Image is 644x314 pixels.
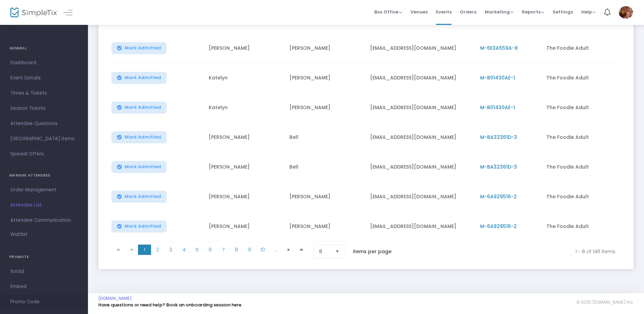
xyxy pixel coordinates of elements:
[164,245,177,255] span: Page 3
[480,134,517,141] span: M-BA32361D-3
[480,223,517,230] span: M-6A929516-2
[217,245,230,255] span: Page 7
[10,58,78,67] span: Dashboard
[366,182,476,212] td: [EMAIL_ADDRESS][DOMAIN_NAME]
[10,282,78,291] span: Embed
[125,75,161,80] span: Mark Admitted
[485,9,514,15] span: Marketing
[205,34,285,63] td: [PERSON_NAME]
[98,296,132,301] a: [DOMAIN_NAME]
[285,152,366,182] td: Bell
[125,134,161,140] span: Mark Admitted
[480,163,517,170] span: M-BA32361D-3
[581,9,596,15] span: Help
[406,245,615,258] kendo-pager-info: 1 - 8 of 146 items
[460,3,476,21] span: Orders
[10,104,78,113] span: Season Tickets
[285,93,366,123] td: [PERSON_NAME]
[10,89,78,98] span: Times & Tickets
[353,248,392,255] label: items per page
[111,102,167,114] button: Mark Admitted
[256,245,269,255] span: Page 10
[286,247,291,253] span: Go to the next page
[138,245,151,255] span: Page 1
[366,123,476,152] td: [EMAIL_ADDRESS][DOMAIN_NAME]
[205,63,285,93] td: Katelyn
[243,245,256,255] span: Page 9
[333,245,342,258] button: Select
[111,220,167,232] button: Mark Admitted
[553,3,573,21] span: Settings
[480,193,517,200] span: M-6A929516-2
[366,63,476,93] td: [EMAIL_ADDRESS][DOMAIN_NAME]
[9,41,79,55] h4: GENERAL
[205,212,285,241] td: [PERSON_NAME]
[10,74,78,83] span: Event Details
[576,299,634,305] span: © 2025 [DOMAIN_NAME] Inc.
[111,161,167,173] button: Mark Admitted
[205,182,285,212] td: [PERSON_NAME]
[125,164,161,170] span: Mark Admitted
[480,104,515,111] span: M-B01430AE-1
[295,245,308,255] span: Go to the last page
[98,302,241,308] a: Have questions or need help? Book an onboarding session here
[542,212,623,241] td: The Foodie Adult
[285,63,366,93] td: [PERSON_NAME]
[410,3,428,21] span: Venues
[436,3,452,21] span: Events
[177,245,190,255] span: Page 4
[125,194,161,199] span: Mark Admitted
[10,150,78,159] span: Special Offers
[190,245,204,255] span: Page 5
[230,245,243,255] span: Page 8
[111,72,167,84] button: Mark Admitted
[542,34,623,63] td: The Foodie Adult
[319,248,330,255] span: 8
[10,267,78,276] span: Social
[9,250,79,264] h4: PROMOTE
[542,93,623,123] td: The Foodie Adult
[285,34,366,63] td: [PERSON_NAME]
[542,63,623,93] td: The Foodie Adult
[299,247,305,253] span: Go to the last page
[10,119,78,128] span: Attendee Questions
[366,212,476,241] td: [EMAIL_ADDRESS][DOMAIN_NAME]
[366,152,476,182] td: [EMAIL_ADDRESS][DOMAIN_NAME]
[269,245,282,255] span: Page 11
[125,105,161,110] span: Mark Admitted
[111,131,167,143] button: Mark Admitted
[125,223,161,229] span: Mark Admitted
[10,185,78,194] span: Order Management
[205,93,285,123] td: Katelyn
[285,123,366,152] td: Bell
[10,231,28,238] span: Waitlist
[10,297,78,306] span: Promo Code
[125,45,161,51] span: Mark Admitted
[111,42,167,54] button: Mark Admitted
[204,245,217,255] span: Page 6
[480,74,515,81] span: M-B01430AE-1
[9,169,79,182] h4: MANAGE ATTENDEES
[542,152,623,182] td: The Foodie Adult
[522,9,544,15] span: Reports
[366,34,476,63] td: [EMAIL_ADDRESS][DOMAIN_NAME]
[285,182,366,212] td: [PERSON_NAME]
[282,245,295,255] span: Go to the next page
[205,123,285,152] td: [PERSON_NAME]
[285,212,366,241] td: [PERSON_NAME]
[205,152,285,182] td: [PERSON_NAME]
[111,191,167,203] button: Mark Admitted
[10,134,78,143] span: [GEOGRAPHIC_DATA] Items
[542,182,623,212] td: The Foodie Adult
[542,123,623,152] td: The Foodie Adult
[480,45,518,51] span: M-6E3A559A-8
[10,216,78,225] span: Attendee Communication
[366,93,476,123] td: [EMAIL_ADDRESS][DOMAIN_NAME]
[374,9,402,15] span: Box Office
[151,245,164,255] span: Page 2
[10,201,78,210] span: Attendee List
